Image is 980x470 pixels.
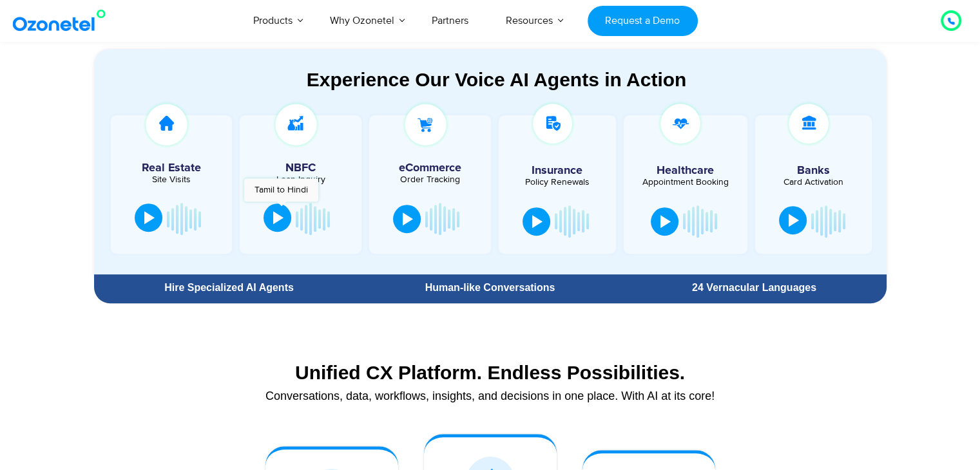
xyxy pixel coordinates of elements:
h5: Insurance [505,165,610,176]
h5: Real Estate [117,162,226,174]
div: 24 Vernacular Languages [628,283,879,293]
div: Card Activation [762,178,866,187]
div: Order Tracking [376,175,485,184]
div: Site Visits [117,175,226,184]
h5: Banks [762,165,866,176]
div: Conversations, data, workflows, insights, and decisions in one place. With AI at its core! [101,390,880,402]
div: Experience Our Voice AI Agents in Action [107,68,887,91]
a: Request a Demo [588,6,698,36]
div: Policy Renewals [505,178,610,187]
div: Appointment Booking [633,178,738,187]
div: Unified CX Platform. Endless Possibilities. [101,361,880,384]
h5: eCommerce [376,162,485,174]
div: Loan Inquiry [246,175,355,184]
div: Hire Specialized AI Agents [101,283,358,293]
h5: Healthcare [633,165,738,176]
div: Human-like Conversations [364,283,615,293]
h5: NBFC [246,162,355,174]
